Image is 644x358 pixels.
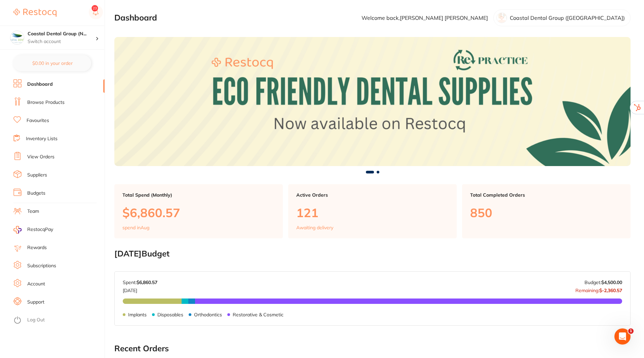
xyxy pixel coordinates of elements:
p: 850 [470,206,622,220]
a: Total Completed Orders850 [462,184,631,239]
span: 1 [628,328,634,334]
button: Log Out [13,315,103,326]
img: Coastal Dental Group (Newcastle) [10,31,24,44]
a: Suppliers [27,172,47,178]
p: $6,860.57 [122,206,275,220]
img: Dashboard [114,37,631,166]
a: Subscriptions [27,263,56,269]
strong: $-2,360.57 [599,287,622,293]
h2: Dashboard [114,13,157,23]
a: Team [27,208,39,215]
h4: Coastal Dental Group (Newcastle) [28,31,96,37]
a: Restocq Logo [13,5,56,21]
img: Restocq Logo [13,9,56,17]
button: $0.00 in your order [13,55,91,71]
p: Remaining: [575,285,622,293]
p: Active Orders [296,192,449,198]
a: View Orders [27,154,54,160]
iframe: Intercom live chat [614,328,631,345]
a: Total Spend (Monthly)$6,860.57spend inAug [114,184,283,239]
p: Disposables [157,312,183,317]
p: Coastal Dental Group ([GEOGRAPHIC_DATA]) [510,15,625,21]
p: Welcome back, [PERSON_NAME] [PERSON_NAME] [362,15,488,21]
img: RestocqPay [13,226,22,234]
p: Total Spend (Monthly) [122,192,275,198]
a: RestocqPay [13,226,53,234]
h2: [DATE] Budget [114,249,631,258]
p: [DATE] [123,285,157,293]
p: Restorative & Cosmetic [233,312,283,317]
strong: $4,500.00 [601,279,622,285]
p: Awaiting delivery [296,225,333,230]
h2: Recent Orders [114,344,631,353]
p: 121 [296,206,449,220]
p: Total Completed Orders [470,192,622,198]
span: RestocqPay [27,226,53,233]
p: Switch account [28,38,96,45]
a: Support [27,299,44,306]
p: Budget: [584,280,622,285]
strong: $6,860.57 [137,279,157,285]
a: Favourites [27,117,49,124]
p: Implants [128,312,147,317]
a: Budgets [27,190,45,197]
a: Dashboard [27,81,53,88]
a: Browse Products [27,99,65,106]
p: Spent: [123,280,157,285]
a: Inventory Lists [26,135,58,142]
a: Rewards [27,244,47,251]
p: spend in Aug [122,225,149,230]
p: Orthodontics [194,312,222,317]
a: Active Orders121Awaiting delivery [288,184,457,239]
a: Account [27,281,45,287]
a: Log Out [27,317,45,323]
